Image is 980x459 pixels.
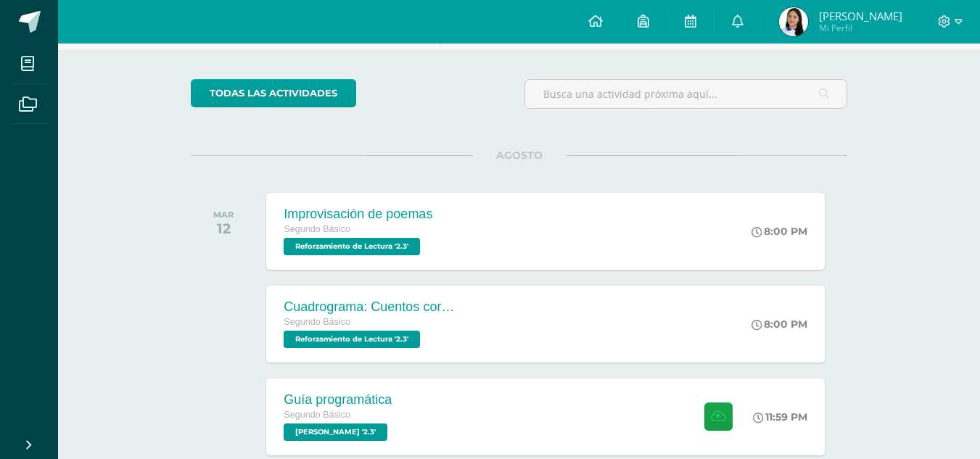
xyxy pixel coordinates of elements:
div: 8:00 PM [752,225,807,238]
span: Segundo Básico [284,224,350,234]
a: todas las Actividades [191,79,356,107]
input: Busca una actividad próxima aquí... [525,80,847,108]
span: Reforzamiento de Lectura '2.3' [284,238,420,255]
span: Segundo Básico [284,317,350,327]
img: 6b9029b75c6df3c7395210f8a702020b.png [779,7,808,36]
span: Segundo Básico [284,410,350,420]
span: Mi Perfil [819,22,902,34]
span: Reforzamiento de Lectura '2.3' [284,331,420,348]
div: Guía programática [284,392,392,408]
div: MAR [213,210,234,220]
span: AGOSTO [473,149,566,162]
div: Improvisación de poemas [284,207,432,222]
div: 11:59 PM [753,410,807,423]
div: 8:00 PM [752,318,807,331]
div: 12 [213,220,234,237]
div: Cuadrograma: Cuentos cortos [284,299,458,315]
span: [PERSON_NAME] [819,9,902,23]
span: PEREL '2.3' [284,423,387,441]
